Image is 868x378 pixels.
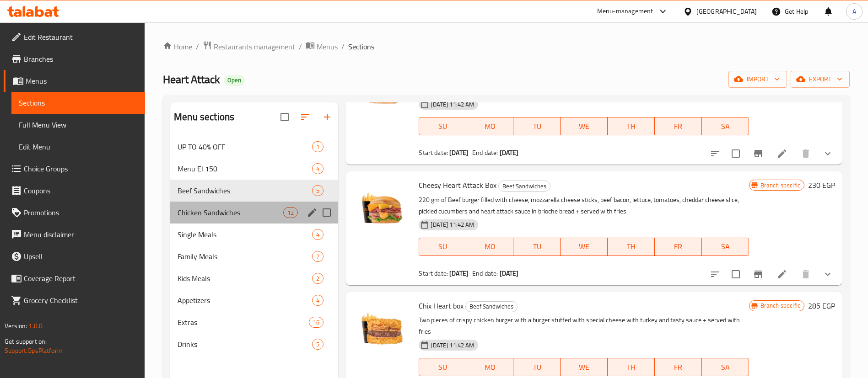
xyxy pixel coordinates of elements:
span: 4 [313,296,323,305]
div: items [312,251,323,262]
a: Upsell [4,245,145,267]
div: Kids Meals [178,273,312,284]
svg: Show Choices [822,148,833,159]
button: import [728,71,787,88]
button: TU [513,117,561,135]
span: Branch specific [757,181,804,190]
b: [DATE] [500,267,519,279]
span: End date: [472,267,498,279]
span: [DATE] 11:42 AM [427,341,478,350]
span: Start date: [419,147,448,159]
h2: Menu sections [174,110,234,124]
img: Cheesy Heart Attack Box [353,179,411,237]
div: Beef Sandwiches [465,301,518,312]
button: TU [513,238,561,256]
span: Heart Attack [163,69,220,90]
button: TU [513,358,561,376]
span: 4 [313,165,323,173]
a: Choice Groups [4,158,145,180]
div: items [312,295,323,306]
span: TU [517,361,557,374]
b: [DATE] [500,147,519,159]
div: [GEOGRAPHIC_DATA] [696,6,757,16]
button: MO [466,358,513,376]
span: TU [517,240,557,253]
span: Full Menu View [19,119,138,130]
span: 5 [313,340,323,349]
span: SA [706,361,745,374]
button: show more [817,143,839,165]
span: Coupons [24,185,138,196]
div: Appetizers4 [170,289,338,311]
button: sort-choices [704,263,726,285]
span: TU [517,120,557,133]
img: Chix Heart box [353,299,411,358]
div: UP TO 40% OFF1 [170,136,338,158]
div: items [312,273,323,284]
button: delete [795,263,817,285]
span: [DATE] 11:42 AM [427,100,478,109]
span: 2 [313,274,323,283]
span: Chicken Sandwiches [178,207,283,218]
span: Start date: [419,267,448,279]
button: WE [561,117,608,135]
a: Edit menu item [776,148,787,159]
span: 1.0.0 [28,320,43,332]
span: MO [470,361,510,374]
span: Upsell [24,251,138,262]
div: Kids Meals2 [170,267,338,289]
nav: Menu sections [170,132,338,359]
span: Single Meals [178,229,312,240]
button: SU [419,117,466,135]
span: export [798,74,842,85]
a: Edit Restaurant [4,26,145,48]
div: Beef Sandwiches [178,185,312,196]
button: export [791,71,850,88]
span: Drinks [178,339,312,350]
button: SU [419,238,466,256]
a: Coverage Report [4,267,145,289]
span: Get support on: [5,335,47,347]
button: Branch-specific-item [747,263,769,285]
div: items [312,185,323,196]
button: edit [305,206,319,219]
button: TH [608,358,655,376]
span: Extras [178,317,309,328]
span: 4 [313,230,323,239]
div: Appetizers [178,295,312,306]
button: sort-choices [704,143,726,165]
a: Menu disclaimer [4,224,145,245]
span: 12 [284,208,297,217]
a: Edit menu item [776,269,787,280]
span: Family Meals [178,251,312,262]
span: TH [611,240,651,253]
span: Menus [317,41,338,52]
span: Menu El 150 [178,163,312,174]
h6: 230 EGP [808,179,835,192]
div: Open [224,75,245,86]
span: SA [706,120,745,133]
span: FR [658,240,698,253]
a: Support.OpsPlatform [5,345,63,357]
nav: breadcrumb [163,41,850,53]
span: Menus [26,75,138,86]
span: Select to update [726,265,745,284]
div: items [312,229,323,240]
a: Menus [306,41,338,53]
span: SU [423,120,463,133]
span: WE [564,240,604,253]
span: WE [564,120,604,133]
div: Chicken Sandwiches12edit [170,202,338,224]
span: 7 [313,252,323,261]
b: [DATE] [449,147,469,159]
span: A [852,6,856,16]
button: SA [702,117,749,135]
svg: Show Choices [822,269,833,280]
a: Coupons [4,180,145,202]
span: MO [470,240,510,253]
a: Edit Menu [11,136,145,158]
